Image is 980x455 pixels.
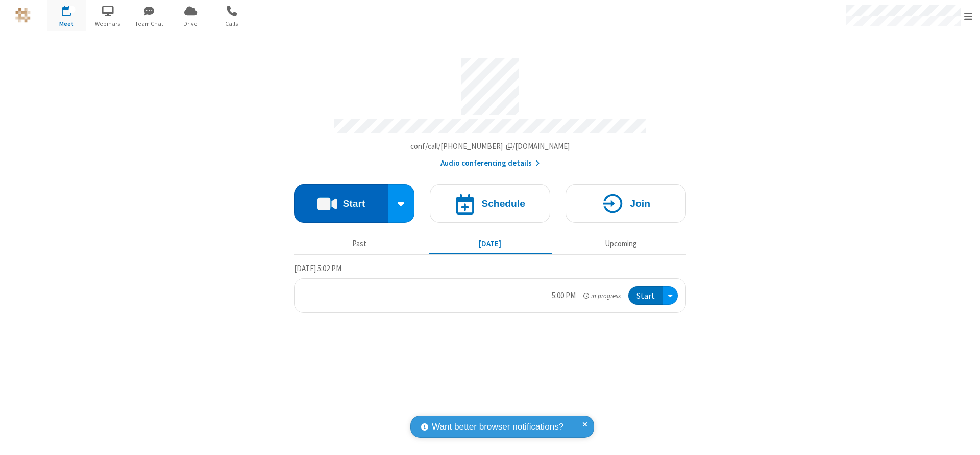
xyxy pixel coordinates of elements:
[430,184,550,223] button: Schedule
[410,141,570,152] button: Copy my meeting room linkCopy my meeting room link
[15,8,31,23] img: QA Selenium DO NOT DELETE OR CHANGE
[89,19,127,29] span: Webinars
[130,19,168,29] span: Team Chat
[171,19,210,29] span: Drive
[552,290,576,302] div: 5:00 PM
[663,286,678,305] div: Open menu
[294,50,686,169] section: Account details
[342,199,365,208] h4: Start
[954,429,972,448] iframe: Chat
[410,141,570,151] span: Copy my meeting room link
[559,234,682,253] button: Upcoming
[213,19,251,29] span: Calls
[294,263,341,273] span: [DATE] 5:02 PM
[432,420,563,434] span: Want better browser notifications?
[481,199,525,208] h4: Schedule
[440,157,540,169] button: Audio conferencing details
[429,234,552,253] button: [DATE]
[69,6,76,13] div: 1
[628,286,663,305] button: Start
[47,19,86,29] span: Meet
[388,184,415,223] div: Start conference options
[630,199,650,208] h4: Join
[298,234,421,253] button: Past
[583,291,621,301] em: in progress
[294,184,388,223] button: Start
[294,262,686,313] section: Today's Meetings
[566,184,686,223] button: Join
